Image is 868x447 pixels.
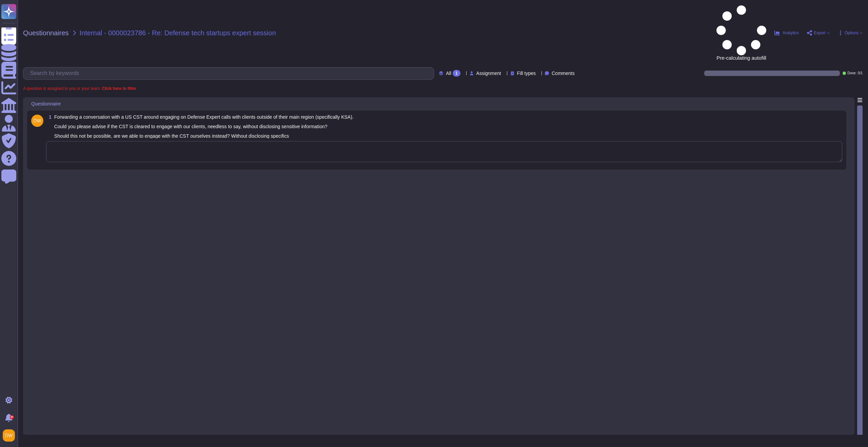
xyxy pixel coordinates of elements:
[23,30,69,36] span: Questionnaires
[446,71,451,76] span: All
[54,114,354,139] span: Forwarding a conversation with a US CST around engaging on Defense Expert calls with clients outs...
[847,72,856,75] span: Done:
[1,428,20,443] button: user
[101,86,136,91] b: Click here to filter
[858,72,863,75] span: 0 / 1
[517,71,536,76] span: Fill types
[716,5,766,60] span: Pre-calculating autofill
[80,30,276,36] span: Internal - 0000023786 - Re: Defense tech startups expert session
[3,429,15,442] img: user
[27,67,434,79] input: Search by keywords
[10,415,14,419] div: 9+
[814,31,826,35] span: Export
[46,115,52,119] span: 1
[783,31,799,35] span: Analytics
[774,30,799,36] button: Analytics
[453,70,460,77] div: 1
[476,71,501,76] span: Assignment
[23,86,136,91] span: A question is assigned to you or your team.
[31,115,43,127] img: user
[31,101,61,106] span: Questionnaire
[552,71,575,76] span: Comments
[845,31,859,35] span: Options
